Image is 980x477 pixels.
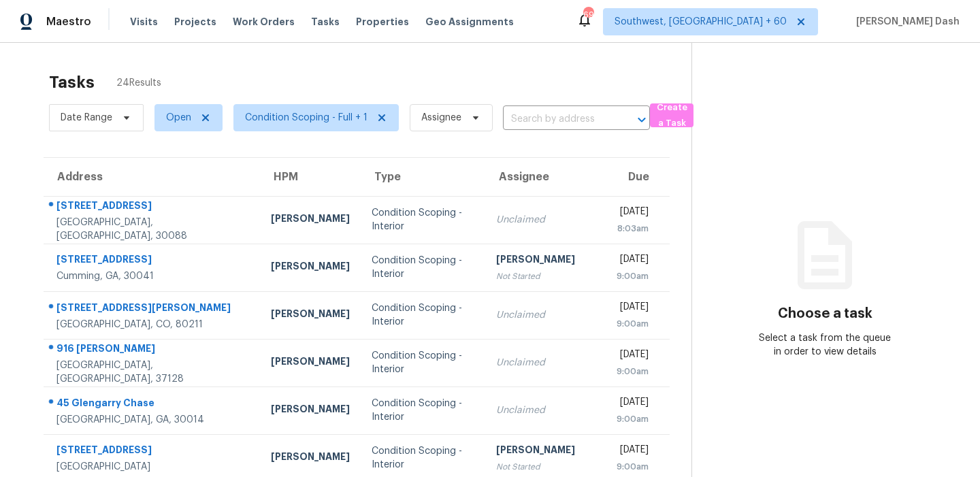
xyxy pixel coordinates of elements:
[56,396,249,413] div: 45 Glengarry Chase
[311,17,340,27] span: Tasks
[615,15,787,29] span: Southwest, [GEOGRAPHIC_DATA] + 60
[496,252,594,269] div: [PERSON_NAME]
[245,111,367,125] span: Condition Scoping - Full + 1
[617,252,649,269] div: [DATE]
[372,397,474,424] div: Condition Scoping - Interior
[632,110,651,129] button: Open
[650,103,693,127] button: Create a Task
[271,259,350,276] div: [PERSON_NAME]
[496,356,594,369] div: Unclaimed
[372,444,474,472] div: Condition Scoping - Interior
[361,158,485,196] th: Type
[56,318,249,331] div: [GEOGRAPHIC_DATA], CO, 80211
[372,349,474,376] div: Condition Scoping - Interior
[56,359,249,386] div: [GEOGRAPHIC_DATA], [GEOGRAPHIC_DATA], 37128
[606,158,670,196] th: Due
[617,269,649,283] div: 9:00am
[617,365,649,378] div: 9:00am
[583,8,593,22] div: 697
[56,460,249,474] div: [GEOGRAPHIC_DATA]
[485,158,605,196] th: Assignee
[233,15,295,29] span: Work Orders
[61,111,112,125] span: Date Range
[496,213,594,227] div: Unclaimed
[758,331,892,359] div: Select a task from the queue in order to view details
[503,109,612,130] input: Search by address
[617,205,649,222] div: [DATE]
[166,111,191,125] span: Open
[130,15,158,29] span: Visits
[851,15,960,29] span: [PERSON_NAME] Dash
[56,252,249,269] div: [STREET_ADDRESS]
[617,300,649,317] div: [DATE]
[271,307,350,324] div: [PERSON_NAME]
[260,158,361,196] th: HPM
[356,15,409,29] span: Properties
[372,254,474,281] div: Condition Scoping - Interior
[425,15,514,29] span: Geo Assignments
[49,76,95,89] h2: Tasks
[174,15,216,29] span: Projects
[617,317,649,331] div: 9:00am
[56,301,249,318] div: [STREET_ADDRESS][PERSON_NAME]
[617,222,649,235] div: 8:03am
[46,15,91,29] span: Maestro
[56,199,249,216] div: [STREET_ADDRESS]
[56,342,249,359] div: 916 [PERSON_NAME]
[496,308,594,322] div: Unclaimed
[271,402,350,419] div: [PERSON_NAME]
[372,206,474,233] div: Condition Scoping - Interior
[778,307,872,320] h3: Choose a task
[657,100,687,131] span: Create a Task
[56,216,249,243] div: [GEOGRAPHIC_DATA], [GEOGRAPHIC_DATA], 30088
[271,355,350,372] div: [PERSON_NAME]
[496,460,594,474] div: Not Started
[56,413,249,427] div: [GEOGRAPHIC_DATA], GA, 30014
[617,460,649,474] div: 9:00am
[617,443,649,460] div: [DATE]
[617,348,649,365] div: [DATE]
[56,269,249,283] div: Cumming, GA, 30041
[271,212,350,229] div: [PERSON_NAME]
[44,158,260,196] th: Address
[617,395,649,412] div: [DATE]
[56,443,249,460] div: [STREET_ADDRESS]
[617,412,649,426] div: 9:00am
[496,443,594,460] div: [PERSON_NAME]
[421,111,461,125] span: Assignee
[496,404,594,417] div: Unclaimed
[496,269,594,283] div: Not Started
[372,301,474,329] div: Condition Scoping - Interior
[271,450,350,467] div: [PERSON_NAME]
[116,76,161,90] span: 24 Results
